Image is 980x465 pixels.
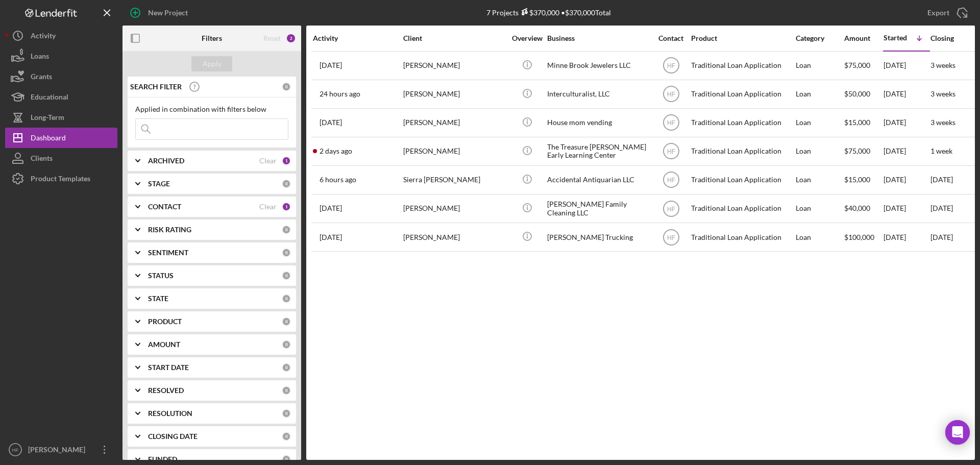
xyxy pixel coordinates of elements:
div: [DATE] [884,195,929,222]
div: Loan [796,109,843,136]
span: $75,000 [844,146,870,155]
button: Apply [191,56,232,71]
div: Dashboard [31,128,66,151]
time: 3 weeks [930,89,955,98]
b: ARCHIVED [148,157,184,165]
div: 2 [286,33,296,43]
span: $100,000 [844,233,874,241]
text: HF [667,205,675,212]
time: [DATE] [930,175,953,184]
span: $75,000 [844,61,870,69]
text: HF [667,148,675,155]
div: Amount [844,34,883,42]
div: [DATE] [884,224,929,251]
div: Started [884,34,907,42]
div: House mom vending [547,109,649,136]
div: 0 [282,340,291,349]
div: [PERSON_NAME] [26,439,92,462]
div: Apply [203,56,222,71]
button: Long-Term [5,107,117,128]
text: HF [667,177,675,184]
time: 2025-09-18 18:11 [320,61,342,69]
div: [PERSON_NAME] [403,138,505,165]
div: Overview [508,34,546,42]
div: Category [796,34,843,42]
button: Clients [5,148,117,168]
div: Loan [796,224,843,251]
div: Traditional Loan Application [691,52,793,79]
b: AMOUNT [148,340,180,349]
time: 3 weeks [930,61,955,69]
div: Traditional Loan Application [691,166,793,193]
div: Activity [31,26,56,48]
button: Dashboard [5,128,117,148]
b: SEARCH FILTER [130,83,182,91]
div: 0 [282,294,291,303]
span: $50,000 [844,89,870,98]
div: [PERSON_NAME] [403,195,505,222]
a: Activity [5,26,117,46]
text: HF [667,119,675,127]
time: 2025-09-12 18:30 [320,204,342,212]
time: 2025-09-11 22:37 [320,118,342,127]
b: STAGE [148,180,170,188]
div: [DATE] [884,109,929,136]
b: CONTACT [148,203,181,211]
div: [PERSON_NAME] Family Cleaning LLC [547,195,649,222]
b: Filters [202,34,222,42]
div: Export [927,3,949,23]
div: Interculturalist, LLC [547,81,649,108]
div: Sierra [PERSON_NAME] [403,166,505,193]
text: HF [12,447,19,453]
div: Loans [31,46,49,69]
div: 0 [282,179,291,188]
time: 1 week [930,146,952,155]
button: Loans [5,46,117,66]
div: 0 [282,432,291,441]
b: START DATE [148,363,189,372]
div: 1 [282,156,291,165]
div: The Treasure [PERSON_NAME] Early Learning Center [547,138,649,165]
div: [DATE] [884,138,929,165]
div: Long-Term [31,107,64,130]
div: 7 Projects • $370,000 Total [486,8,611,17]
b: STATUS [148,272,174,280]
div: Traditional Loan Application [691,138,793,165]
div: [DATE] [884,81,929,108]
div: 0 [282,271,291,280]
time: 2025-07-17 19:59 [320,233,342,241]
div: Clear [259,157,277,165]
b: RESOLVED [148,386,184,395]
div: 0 [282,225,291,234]
b: FUNDED [148,455,177,463]
div: Open Intercom Messenger [945,420,970,445]
div: Traditional Loan Application [691,224,793,251]
div: 1 [282,202,291,211]
div: Clients [31,148,53,171]
div: 0 [282,317,291,326]
b: RESOLUTION [148,409,192,418]
b: RISK RATING [148,226,191,234]
div: 0 [282,409,291,418]
time: 2025-10-07 12:09 [320,176,356,184]
text: HF [667,234,675,241]
div: Loan [796,166,843,193]
div: Minne Brook Jewelers LLC [547,52,649,79]
div: New Project [148,3,188,23]
span: $40,000 [844,204,870,212]
div: 0 [282,363,291,372]
div: Applied in combination with filters below [135,105,288,113]
span: $15,000 [844,175,870,184]
time: 3 weeks [930,118,955,127]
div: Loan [796,81,843,108]
time: [DATE] [930,233,953,241]
b: SENTIMENT [148,249,188,257]
button: HF[PERSON_NAME] [5,439,117,460]
div: Business [547,34,649,42]
text: HF [667,91,675,98]
div: Product [691,34,793,42]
